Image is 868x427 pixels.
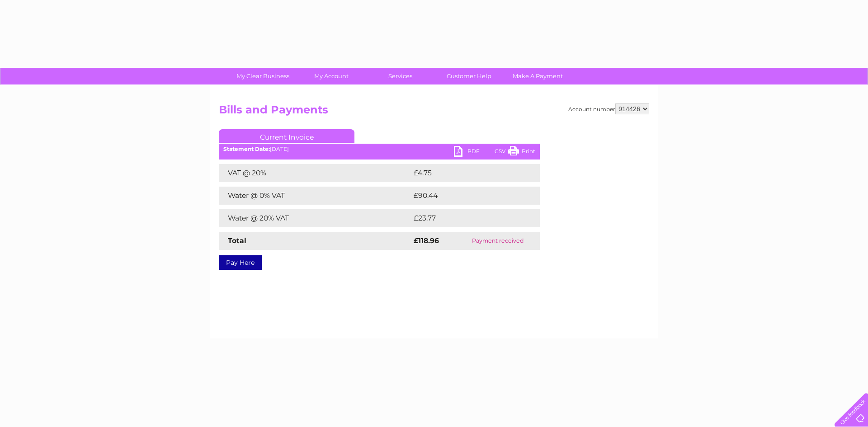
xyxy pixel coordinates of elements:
[219,187,411,205] td: Water @ 0% VAT
[219,209,411,227] td: Water @ 20% VAT
[219,146,540,152] div: [DATE]
[414,236,439,245] strong: £118.96
[228,236,246,245] strong: Total
[219,255,262,270] a: Pay Here
[219,129,354,143] a: Current Invoice
[411,187,522,205] td: £90.44
[454,146,481,159] a: PDF
[294,68,369,84] a: My Account
[481,146,508,159] a: CSV
[411,209,521,227] td: £23.77
[508,146,535,159] a: Print
[226,68,300,84] a: My Clear Business
[568,103,649,114] div: Account number
[500,68,575,84] a: Make A Payment
[432,68,506,84] a: Customer Help
[456,232,540,250] td: Payment received
[411,164,519,182] td: £4.75
[223,145,270,152] b: Statement Date:
[363,68,438,84] a: Services
[219,103,649,121] h2: Bills and Payments
[219,164,411,182] td: VAT @ 20%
